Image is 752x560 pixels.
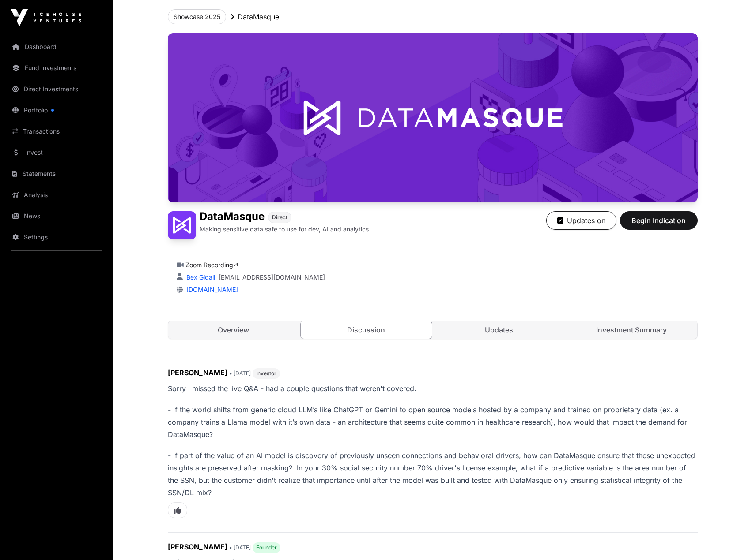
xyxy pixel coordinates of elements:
a: Portfolio [7,101,106,120]
a: Invest [7,143,106,162]
p: Making sensitive data safe to use for dev, AI and analytics. [200,225,370,234]
img: Icehouse Ventures Logo [11,9,81,26]
p: - If the world shifts from generic cloud LLM’s like ChatGPT or Gemini to open source models hoste... [168,403,698,441]
a: [DOMAIN_NAME] [183,286,238,293]
a: Fund Investments [7,58,106,78]
iframe: Chat Widget [708,518,752,560]
a: Dashboard [7,37,106,56]
img: DataMasque [168,33,698,202]
p: DataMasque [238,11,279,22]
img: DataMasque [168,211,196,239]
a: News [7,206,106,226]
button: Updates on [546,211,616,230]
span: Direct [272,214,287,221]
span: [PERSON_NAME] [168,542,227,551]
a: Overview [168,321,299,339]
span: Like this comment [168,502,187,518]
h1: DataMasque [200,211,265,223]
span: Begin Indication [631,215,687,226]
button: Begin Indication [620,211,698,230]
a: Transactions [7,122,106,141]
nav: Tabs [168,321,697,339]
a: Settings [7,228,106,247]
button: Showcase 2025 [168,9,226,24]
p: - If part of the value of an AI model is discovery of previously unseen connections and behaviora... [168,449,698,499]
a: [EMAIL_ADDRESS][DOMAIN_NAME] [219,273,325,282]
p: Sorry I missed the live Q&A - had a couple questions that weren't covered. [168,382,698,395]
a: Investment Summary [566,321,697,339]
a: Discussion [300,321,432,339]
a: Analysis [7,185,106,205]
a: Zoom Recording [185,261,238,269]
a: Statements [7,164,106,183]
a: Direct Investments [7,79,106,99]
span: [PERSON_NAME] [168,368,227,377]
a: Updates [434,321,565,339]
span: • [DATE] [229,370,251,377]
a: Begin Indication [620,220,698,229]
span: • [DATE] [229,544,251,551]
span: Investor [256,370,276,377]
a: Bex Gidall [185,273,215,281]
span: Founder [256,544,277,551]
